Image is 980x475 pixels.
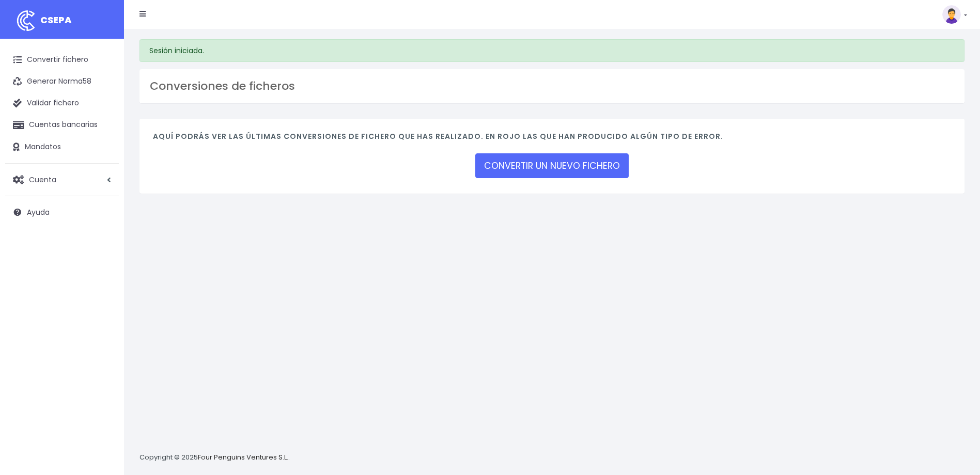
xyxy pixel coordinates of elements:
span: CSEPA [40,13,72,26]
a: Cuenta [5,169,119,191]
a: CONVERTIR UN NUEVO FICHERO [475,153,629,178]
img: logo [13,8,39,34]
a: Convertir fichero [5,49,119,71]
a: Validar fichero [5,92,119,114]
span: Ayuda [27,207,50,217]
span: Cuenta [29,174,56,184]
a: Mandatos [5,136,119,158]
a: Cuentas bancarias [5,114,119,136]
h4: Aquí podrás ver las últimas conversiones de fichero que has realizado. En rojo las que han produc... [153,132,951,146]
div: Sesión iniciada. [139,39,965,62]
p: Copyright © 2025 . [139,452,290,463]
a: Generar Norma58 [5,71,119,92]
img: profile [942,5,961,24]
h3: Conversiones de ficheros [150,80,954,93]
a: Ayuda [5,201,119,223]
a: Four Penguins Ventures S.L. [198,452,288,462]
